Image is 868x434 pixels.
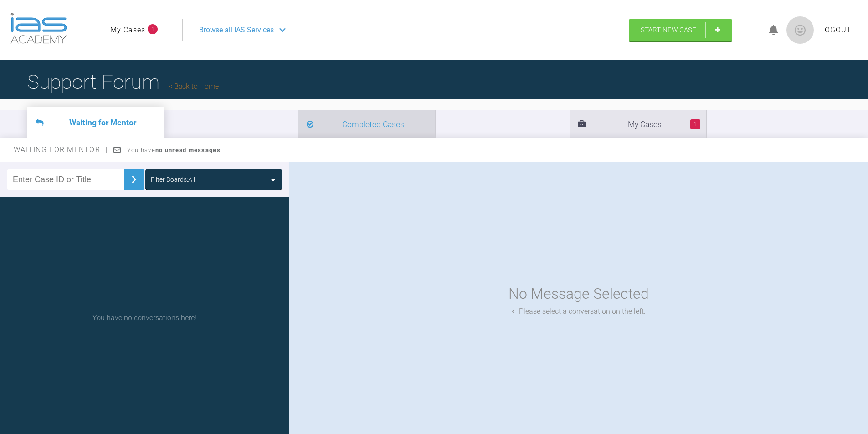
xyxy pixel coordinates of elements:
li: My Cases [570,110,706,138]
a: Logout [821,24,852,36]
span: 1 [690,119,700,129]
a: My Cases [110,24,145,36]
img: profile.png [786,16,814,44]
div: No Message Selected [508,282,649,306]
span: Start New Case [641,26,696,34]
li: Waiting for Mentor [27,107,164,138]
a: Start New Case [629,19,732,41]
a: Back to Home [169,82,219,91]
h1: Support Forum [27,66,219,98]
li: Completed Cases [298,110,435,138]
img: chevronRight.28bd32b0.svg [127,172,141,187]
div: Filter Boards: All [151,174,195,184]
input: Enter Case ID or Title [7,169,124,190]
img: logo-light.3e3ef733.png [10,13,67,44]
span: Waiting for Mentor [14,145,108,154]
span: You have [127,147,221,153]
span: 1 [148,24,158,34]
span: Browse all IAS Services [199,24,274,36]
div: Please select a conversation on the left. [512,306,646,317]
strong: no unread messages [155,147,221,153]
